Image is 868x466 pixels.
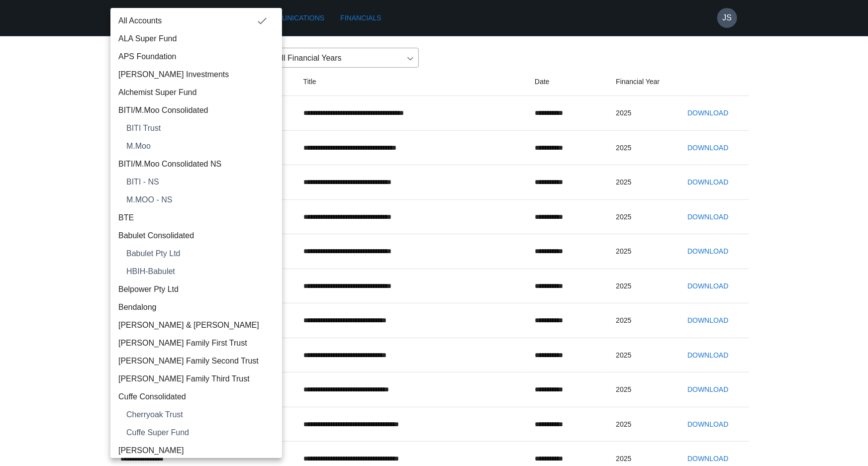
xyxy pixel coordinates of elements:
[118,337,274,349] span: [PERSON_NAME] Family First Trust
[118,391,274,403] span: Cuffe Consolidated
[118,445,274,457] span: [PERSON_NAME]
[118,319,274,331] span: [PERSON_NAME] & [PERSON_NAME]
[126,194,274,206] span: M.MOO - NS
[126,266,274,278] span: HBIH-Babulet
[118,104,274,116] span: BITI/M.Moo Consolidated
[118,69,274,81] span: [PERSON_NAME] Investments
[118,33,274,45] span: ALA Super Fund
[118,51,274,63] span: APS Foundation
[126,122,274,134] span: BITI Trust
[118,158,274,170] span: BITI/M.Moo Consolidated NS
[126,176,274,188] span: BITI - NS
[118,212,274,224] span: BTE
[118,373,274,385] span: [PERSON_NAME] Family Third Trust
[126,140,274,152] span: M.Moo
[126,427,274,439] span: Cuffe Super Fund
[126,248,274,260] span: Babulet Pty Ltd
[118,355,274,367] span: [PERSON_NAME] Family Second Trust
[118,301,274,313] span: Bendalong
[126,409,274,421] span: Cherryoak Trust
[118,230,274,242] span: Babulet Consolidated
[118,283,274,295] span: Belpower Pty Ltd
[118,15,256,27] span: All Accounts
[118,87,274,98] span: Alchemist Super Fund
